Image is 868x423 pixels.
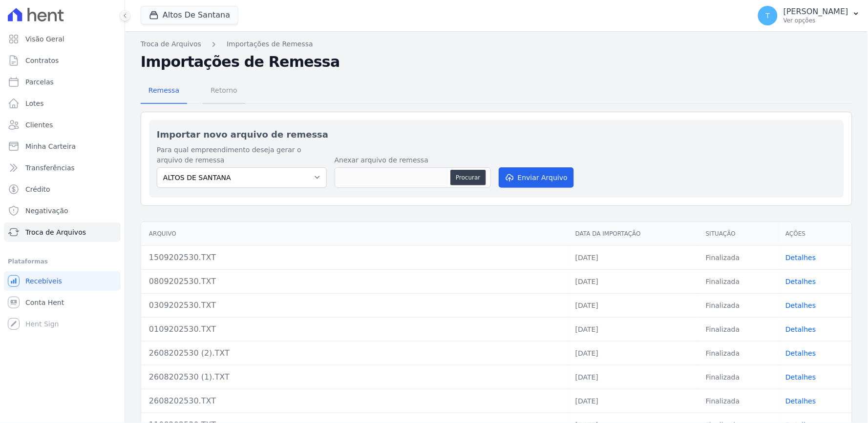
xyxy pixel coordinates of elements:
[786,254,816,262] a: Detalhes
[25,141,76,151] span: Minha Carteira
[205,81,243,100] span: Retorno
[149,395,560,407] div: 2608202530.TXT
[786,278,816,285] a: Detalhes
[568,245,698,269] td: [DATE]
[568,222,698,246] th: Data da Importação
[25,227,86,237] span: Troca de Arquivos
[25,120,53,130] span: Clientes
[4,137,121,156] a: Minha Carteira
[698,269,778,293] td: Finalizada
[766,12,770,19] span: T
[141,79,245,104] nav: Tab selector
[4,201,121,221] a: Negativação
[568,317,698,341] td: [DATE]
[25,298,64,307] span: Conta Hent
[786,325,816,333] a: Detalhes
[786,397,816,405] a: Detalhes
[25,206,68,216] span: Negativação
[141,79,187,104] a: Remessa
[149,252,560,263] div: 1509202530.TXT
[778,222,852,246] th: Ações
[786,302,816,309] a: Detalhes
[25,184,50,194] span: Crédito
[141,6,238,24] button: Altos De Santana
[143,81,185,100] span: Remessa
[25,34,64,44] span: Visão Geral
[783,17,848,24] p: Ver opções
[4,115,121,135] a: Clientes
[141,222,568,246] th: Arquivo
[149,347,560,359] div: 2608202530 (2).TXT
[786,349,816,357] a: Detalhes
[4,29,121,49] a: Visão Geral
[568,269,698,293] td: [DATE]
[698,389,778,413] td: Finalizada
[157,128,836,141] h2: Importar novo arquivo de remessa
[141,39,201,49] a: Troca de Arquivos
[750,2,868,29] button: T [PERSON_NAME] Ver opções
[149,276,560,287] div: 0809202530.TXT
[698,222,778,246] th: Situação
[568,293,698,317] td: [DATE]
[698,341,778,365] td: Finalizada
[203,79,245,104] a: Retorno
[25,99,44,108] span: Lotes
[25,163,75,173] span: Transferências
[4,72,121,92] a: Parcelas
[4,158,121,178] a: Transferências
[25,77,54,87] span: Parcelas
[568,341,698,365] td: [DATE]
[149,371,560,383] div: 2608202530 (1).TXT
[4,271,121,291] a: Recebíveis
[335,155,491,165] label: Anexar arquivo de remessa
[4,180,121,199] a: Crédito
[698,245,778,269] td: Finalizada
[25,56,59,65] span: Contratos
[4,293,121,312] a: Conta Hent
[4,51,121,70] a: Contratos
[141,39,852,49] nav: Breadcrumb
[786,373,816,381] a: Detalhes
[783,7,848,17] p: [PERSON_NAME]
[157,145,327,165] label: Para qual empreendimento deseja gerar o arquivo de remessa
[698,317,778,341] td: Finalizada
[4,94,121,113] a: Lotes
[568,389,698,413] td: [DATE]
[8,256,117,267] div: Plataformas
[568,365,698,389] td: [DATE]
[450,170,486,185] button: Procurar
[149,300,560,311] div: 0309202530.TXT
[141,53,852,71] h2: Importações de Remessa
[698,365,778,389] td: Finalizada
[499,167,574,188] button: Enviar Arquivo
[4,222,121,242] a: Troca de Arquivos
[25,276,62,286] span: Recebíveis
[698,293,778,317] td: Finalizada
[149,323,560,335] div: 0109202530.TXT
[227,39,313,49] a: Importações de Remessa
